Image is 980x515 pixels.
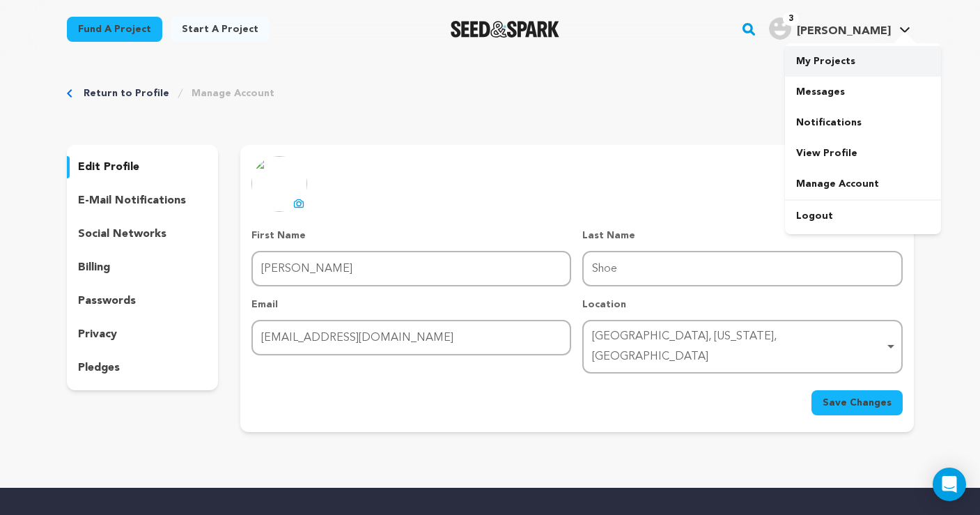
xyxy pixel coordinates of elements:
a: Messages [785,77,941,107]
div: [GEOGRAPHIC_DATA], [US_STATE], [GEOGRAPHIC_DATA] [592,327,884,367]
a: Seed&Spark Homepage [451,21,560,38]
p: privacy [78,326,117,343]
img: user.png [769,17,791,40]
button: privacy [67,323,219,346]
a: Manage Account [192,86,274,100]
input: Email [251,320,571,355]
button: e-mail notifications [67,190,219,212]
p: Location [582,298,902,312]
p: edit profile [78,159,139,176]
a: Return to Profile [84,86,169,100]
a: Manage Account [785,169,941,199]
button: billing [67,256,219,279]
p: pledges [78,360,120,376]
a: Notifications [785,107,941,138]
input: First Name [251,251,571,286]
button: Save Changes [811,390,903,415]
a: My Projects [785,46,941,77]
p: billing [78,259,110,276]
a: Logout [785,201,941,231]
p: e-mail notifications [78,192,186,209]
span: Save Changes [823,396,892,410]
a: Start a project [171,17,270,42]
a: View Profile [785,138,941,169]
input: Last Name [582,251,902,286]
button: edit profile [67,156,219,178]
button: passwords [67,290,219,312]
span: [PERSON_NAME] [797,26,891,37]
div: Open Intercom Messenger [933,468,966,501]
p: Last Name [582,229,902,243]
p: social networks [78,226,166,243]
p: First Name [251,229,571,243]
span: Tara S.'s Profile [766,15,913,44]
p: Email [251,298,571,312]
a: Tara S.'s Profile [766,15,913,40]
div: Breadcrumb [67,86,914,100]
a: Fund a project [67,17,162,42]
p: passwords [78,293,136,309]
span: 3 [783,12,799,26]
img: Seed&Spark Logo Dark Mode [451,21,560,38]
div: Tara S.'s Profile [769,17,891,40]
button: social networks [67,223,219,245]
button: pledges [67,357,219,379]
